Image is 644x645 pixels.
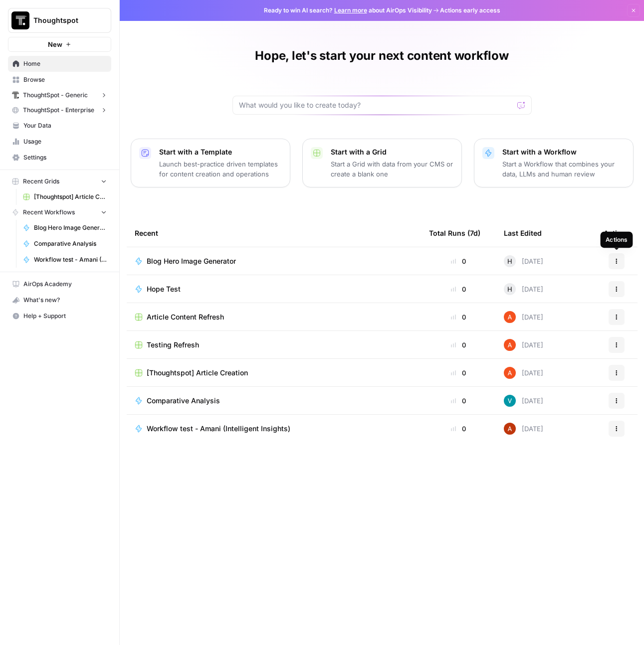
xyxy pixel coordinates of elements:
img: em6uifynyh9mio6ldxz8kkfnatao [12,92,19,99]
a: Usage [8,134,111,150]
a: Settings [8,150,111,165]
div: Recent [135,219,413,247]
div: 0 [429,368,488,378]
img: vrq4y4cr1c7o18g7bic8abpwgxlg [504,423,516,435]
button: What's new? [8,292,111,308]
a: Workflow test - Amani (Intelligent Insights) [135,424,413,434]
a: Comparative Analysis [135,396,413,406]
a: Article Content Refresh [135,312,413,322]
a: Hope Test [135,284,413,294]
div: [DATE] [504,255,543,267]
a: Workflow test - Amani (Intelligent Insights) [18,252,111,268]
span: Blog Hero Image Generator [34,223,107,232]
div: 0 [429,312,488,322]
a: Home [8,56,111,72]
a: Blog Hero Image Generator [18,220,111,236]
p: Start with a Grid [331,147,453,157]
img: cje7zb9ux0f2nqyv5qqgv3u0jxek [504,311,516,323]
p: Start a Workflow that combines your data, LLMs and human review [502,159,625,179]
p: Start a Grid with data from your CMS or create a blank one [331,159,453,179]
button: Recent Workflows [8,205,111,220]
div: Actions [604,219,630,247]
img: cje7zb9ux0f2nqyv5qqgv3u0jxek [504,367,516,379]
span: Settings [23,153,107,162]
button: Start with a TemplateLaunch best-practice driven templates for content creation and operations [131,139,290,187]
span: Home [23,59,107,68]
a: Browse [8,72,111,88]
div: [DATE] [504,423,543,435]
span: Recent Grids [23,177,59,186]
a: Learn more [334,6,367,14]
span: H [507,256,512,266]
span: Recent Workflows [23,208,75,217]
button: Start with a GridStart a Grid with data from your CMS or create a blank one [302,139,462,187]
div: 0 [429,256,488,266]
span: Help + Support [23,312,107,321]
button: New [8,37,111,52]
a: [Thoughtspot] Article Creation [135,368,413,378]
button: Start with a WorkflowStart a Workflow that combines your data, LLMs and human review [474,139,634,187]
div: [DATE] [504,395,543,407]
span: Browse [23,75,107,84]
button: Help + Support [8,308,111,324]
button: ThoughtSpot - Enterprise [8,103,111,118]
img: cje7zb9ux0f2nqyv5qqgv3u0jxek [504,339,516,351]
div: Total Runs (7d) [429,219,480,247]
div: 0 [429,396,488,406]
span: Hope Test [147,284,181,294]
button: Recent Grids [8,174,111,189]
div: Last Edited [504,219,542,247]
input: What would you like to create today? [239,100,513,110]
span: Testing Refresh [147,340,199,350]
span: Workflow test - Amani (Intelligent Insights) [34,255,107,264]
div: Actions [606,235,627,244]
a: AirOps Academy [8,276,111,292]
a: Blog Hero Image Generator [135,256,413,266]
a: [Thoughtspot] Article Creation [18,189,111,205]
img: Thoughtspot Logo [11,11,29,29]
span: Workflow test - Amani (Intelligent Insights) [147,424,290,434]
span: Article Content Refresh [147,312,224,322]
a: Your Data [8,118,111,134]
span: ThoughtSpot - Enterprise [23,106,94,115]
button: Workspace: Thoughtspot [8,8,111,33]
span: Comparative Analysis [34,239,107,248]
div: [DATE] [504,339,543,351]
a: Comparative Analysis [18,236,111,252]
h1: Hope, let's start your next content workflow [255,48,508,64]
span: [Thoughtspot] Article Creation [34,192,107,201]
div: [DATE] [504,283,543,295]
span: Thoughtspot [33,15,94,25]
img: gulybe6i1e68lyx60rjkfycw3fyu [504,395,516,407]
div: 0 [429,340,488,350]
a: Testing Refresh [135,340,413,350]
div: What's new? [8,293,111,308]
span: Usage [23,137,107,146]
span: New [48,39,62,49]
p: Launch best-practice driven templates for content creation and operations [159,159,282,179]
span: [Thoughtspot] Article Creation [147,368,248,378]
span: Comparative Analysis [147,396,220,406]
div: [DATE] [504,367,543,379]
div: 0 [429,424,488,434]
span: Your Data [23,121,107,130]
button: ThoughtSpot - Generic [8,88,111,103]
span: AirOps Academy [23,280,107,289]
div: 0 [429,284,488,294]
span: Blog Hero Image Generator [147,256,236,266]
span: ThoughtSpot - Generic [23,91,88,100]
div: [DATE] [504,311,543,323]
span: Ready to win AI search? about AirOps Visibility [264,6,432,15]
p: Start with a Workflow [502,147,625,157]
span: H [507,284,512,294]
span: Actions early access [440,6,500,15]
p: Start with a Template [159,147,282,157]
